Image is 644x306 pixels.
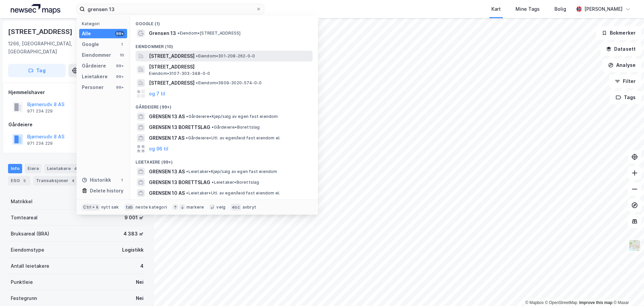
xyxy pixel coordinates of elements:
div: Bolig [554,5,566,13]
div: 1266, [GEOGRAPHIC_DATA], [GEOGRAPHIC_DATA] [8,40,93,56]
span: Leietaker • Kjøp/salg av egen fast eiendom [186,169,277,174]
div: Leietakere [44,164,82,173]
span: Gårdeiere • Borettslag [212,125,260,130]
a: Mapbox [525,300,544,305]
div: 10 [119,52,124,58]
span: • [186,135,188,140]
div: 99+ [115,63,124,69]
div: 99+ [115,74,124,79]
div: Eiere [25,164,42,173]
div: Gårdeiere (99+) [130,99,318,111]
div: Eiendomstype [11,246,44,254]
div: avbryt [243,205,256,210]
div: [PERSON_NAME] [584,5,623,13]
span: Leietaker • Utl. av egen/leid fast eiendom el. [186,190,280,196]
div: 5 [21,177,28,184]
span: Leietaker • Borettslag [212,180,259,185]
span: • [186,190,188,195]
div: Eiendommer [82,51,111,59]
span: GRENSEN 10 AS [149,189,185,197]
div: nytt søk [101,205,119,210]
div: velg [216,205,225,210]
button: Tag [8,64,66,77]
div: Google [82,40,99,48]
div: tab [124,204,135,211]
div: Logistikk [122,246,144,254]
button: og 7 til [149,90,165,98]
span: Gårdeiere • Kjøp/salg av egen fast eiendom [186,114,278,119]
div: Nei [136,294,144,302]
div: Leietakere (99+) [130,154,318,166]
span: • [212,125,214,130]
span: • [212,180,214,185]
div: neste kategori [136,205,167,210]
span: GRENSEN 13 BORETTSLAG [149,178,210,186]
div: 4 [70,177,76,184]
input: Søk på adresse, matrikkel, gårdeiere, leietakere eller personer [85,4,256,14]
div: Hjemmelshaver [8,88,146,96]
div: 1 [119,177,124,183]
div: Info [8,164,22,173]
div: 971 234 229 [27,141,53,146]
div: Alle [82,30,91,38]
div: Kontrollprogram for chat [610,274,644,306]
span: GRENSEN 13 AS [149,168,185,176]
div: Punktleie [11,278,33,286]
div: markere [186,205,204,210]
iframe: Chat Widget [610,274,644,306]
div: 9 001 ㎡ [124,214,144,222]
div: Ctrl + k [82,204,100,211]
div: [STREET_ADDRESS] [8,26,74,37]
span: • [186,169,188,174]
span: • [196,80,198,85]
div: 1 [119,42,124,47]
div: Tomteareal [11,214,38,222]
span: Eiendom • [STREET_ADDRESS] [177,31,240,36]
img: Z [628,239,641,252]
div: Nei [136,278,144,286]
div: 4 [72,165,79,172]
div: 99+ [115,85,124,90]
div: Gårdeiere [8,121,146,129]
div: Bruksareal (BRA) [11,230,49,238]
div: 971 234 229 [27,108,53,114]
div: Leietakere [82,73,108,81]
div: Personer [82,83,104,91]
span: • [196,53,198,58]
div: Kart [491,5,501,13]
span: Eiendom • 3107-303-348-0-0 [149,71,210,76]
div: esc [231,204,241,211]
div: Gårdeiere [82,62,106,70]
div: Eiendommer (10) [130,39,318,51]
div: 4 383 ㎡ [123,230,144,238]
div: Kategori [82,21,127,26]
span: [STREET_ADDRESS] [149,52,195,60]
button: Datasett [600,42,641,56]
img: logo.a4113a55bc3d86da70a041830d287a7e.svg [11,4,60,14]
span: Grensen 13 [149,29,176,37]
span: Eiendom • 301-208-262-0-0 [196,53,255,59]
div: 4 [140,262,144,270]
div: Festegrunn [11,294,37,302]
button: Bokmerker [596,26,641,40]
span: GRENSEN 17 AS [149,134,184,142]
div: 99+ [115,31,124,36]
span: • [177,31,179,36]
div: Transaksjoner [33,176,79,185]
div: ESG [8,176,31,185]
div: Mine Tags [516,5,540,13]
span: • [186,114,188,119]
button: Tags [610,91,641,104]
button: Analyse [602,58,641,72]
span: GRENSEN 13 BORETTSLAG [149,123,210,131]
span: Gårdeiere • Utl. av egen/leid fast eiendom el. [186,135,280,141]
span: GRENSEN 13 AS [149,113,185,121]
button: Filter [609,75,641,88]
div: Historikk [82,176,111,184]
div: Google (1) [130,16,318,28]
div: Delete history [90,187,123,195]
span: [STREET_ADDRESS] [149,79,195,87]
a: OpenStreetMap [545,300,578,305]
a: Improve this map [579,300,612,305]
button: og 96 til [149,145,168,153]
